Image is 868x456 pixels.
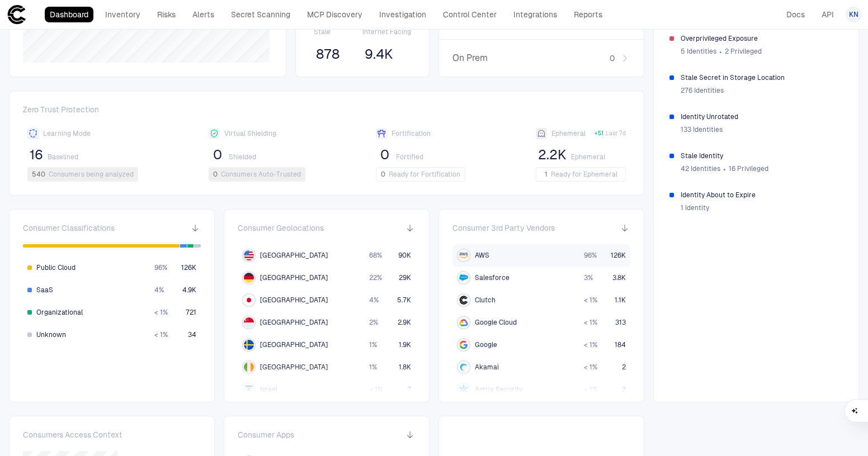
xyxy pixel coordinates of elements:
[229,153,256,161] span: Shielded
[615,340,626,349] span: 184
[187,7,219,22] a: Alerts
[369,385,383,394] span: < 1 %
[610,53,615,63] span: 0
[571,153,605,161] span: Ephemeral
[849,10,858,19] span: KN
[622,385,626,394] span: 2
[681,203,709,212] span: 1 Identity
[369,363,377,372] span: 1 %
[719,43,723,60] span: ∙
[569,7,607,22] a: Reports
[397,296,411,305] span: 5.7K
[584,296,597,305] span: < 1 %
[452,223,555,233] span: Consumer 3rd Party Vendors
[459,318,468,327] div: Google Cloud
[260,273,328,282] span: [GEOGRAPHIC_DATA]
[369,251,382,260] span: 68 %
[260,340,328,349] span: [GEOGRAPHIC_DATA]
[224,129,276,138] span: Virtual Shielding
[45,7,93,22] a: Dashboard
[376,146,394,164] button: 0
[391,129,431,138] span: Fortification
[260,385,277,394] span: Israel
[36,263,76,272] span: Public Cloud
[244,250,254,260] img: US
[398,251,411,260] span: 90K
[584,273,593,282] span: 3 %
[399,340,411,349] span: 1.9K
[681,112,843,121] span: Identity Unrotated
[36,330,66,339] span: Unknown
[381,170,385,179] span: 0
[729,164,768,173] span: 16 Privileged
[584,340,597,349] span: < 1 %
[36,286,53,294] span: SaaS
[314,27,362,36] span: Stale
[376,167,465,182] button: 0Ready for Fortification
[244,384,254,395] img: IL
[260,318,328,327] span: [GEOGRAPHIC_DATA]
[536,146,569,164] button: 2.2K
[365,46,393,63] span: 9.4K
[396,153,423,161] span: Fortified
[369,296,379,305] span: 4 %
[302,7,367,22] a: MCP Discovery
[681,191,843,199] span: Identity About to Expire
[723,160,727,177] span: ∙
[781,7,810,22] a: Docs
[475,385,522,394] span: Astrix Security
[475,296,496,305] span: Clutch
[226,7,295,22] a: Secret Scanning
[188,330,196,339] span: 34
[551,129,586,138] span: Ephemeral
[380,146,389,163] span: 0
[27,146,45,164] button: 16
[369,318,378,327] span: 2 %
[182,286,196,294] span: 4.9K
[244,317,254,327] img: SG
[48,153,78,161] span: Baselined
[260,363,328,372] span: [GEOGRAPHIC_DATA]
[475,340,497,349] span: Google
[23,430,122,440] span: Consumers Access Context
[817,7,839,22] a: API
[260,251,328,260] span: [GEOGRAPHIC_DATA]
[595,130,603,137] span: + 51
[584,318,597,327] span: < 1 %
[154,263,167,272] span: 96 %
[209,146,227,164] button: 0
[407,385,411,394] span: 7
[681,164,720,173] span: 42 Identities
[100,7,145,22] a: Inventory
[314,45,342,63] button: 878
[398,318,411,327] span: 2.9K
[475,251,489,260] span: AWS
[846,7,861,22] button: KN
[681,34,843,43] span: Overprivileged Exposure
[475,318,517,327] span: Google Cloud
[459,296,468,305] div: Clutch
[238,430,294,440] span: Consumer Apps
[475,273,510,282] span: Salesforce
[244,362,254,372] img: IE
[551,170,617,179] span: Ready for Ephemeral
[536,167,626,182] button: 1Ready for Ephemeral
[260,296,328,305] span: [GEOGRAPHIC_DATA]
[23,104,630,119] span: Zero Trust Protection
[508,7,562,22] a: Integrations
[438,7,502,22] a: Control Center
[538,146,567,163] span: 2.2K
[584,385,597,394] span: < 1 %
[459,385,468,394] div: Astrix Security
[374,7,431,22] a: Investigation
[459,273,468,282] div: Salesforce
[244,340,254,350] img: SE
[369,340,377,349] span: 1 %
[475,363,499,372] span: Akamai
[545,170,548,179] span: 1
[452,53,508,64] span: On Prem
[238,223,324,233] span: Consumer Geolocations
[615,318,626,327] span: 313
[611,251,626,260] span: 126K
[725,47,762,56] span: 2 Privileged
